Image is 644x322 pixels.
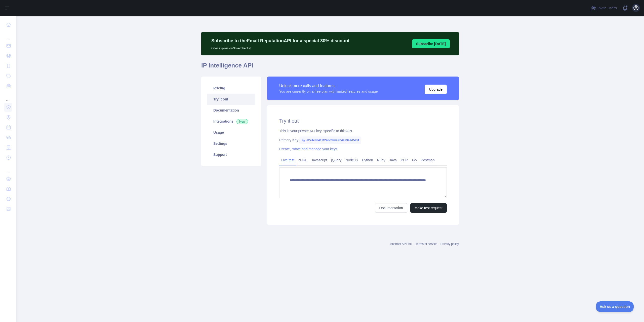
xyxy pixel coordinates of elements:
[375,156,387,164] a: Ruby
[375,203,407,213] a: Documentation
[207,127,255,138] a: Usage
[299,136,361,144] span: e274c88412f248c396c9b4a93aad5ef4
[207,116,255,127] a: Integrations New
[207,105,255,116] a: Documentation
[207,138,255,149] a: Settings
[236,119,248,124] span: New
[201,61,459,74] h1: IP Intelligence API
[440,242,459,246] a: Privacy policy
[399,156,410,164] a: PHP
[207,149,255,160] a: Support
[279,128,447,133] div: This is your private API key, specific to this API.
[425,85,447,94] button: Upgrade
[279,89,378,94] div: You are currently on a free plan with limited features and usage
[279,83,378,89] div: Unlock more calls and features
[4,163,12,173] div: ...
[412,39,450,48] button: Subscribe [DATE]
[279,156,296,164] a: Live test
[211,44,349,50] p: Offer expires on November 1st.
[589,4,618,12] button: Invite users
[596,301,634,312] iframe: Toggle Customer Support
[4,92,12,102] div: ...
[360,156,375,164] a: Python
[343,156,360,164] a: NodeJS
[207,94,255,105] a: Try it out
[279,147,337,151] a: Create, rotate and manage your keys
[4,30,12,40] div: ...
[387,156,399,164] a: Java
[390,242,413,246] a: Abstract API Inc.
[279,137,447,142] div: Primary Key:
[410,156,419,164] a: Go
[211,37,349,44] p: Subscribe to the Email Reputation API for a special 30 % discount
[309,156,329,164] a: Javascript
[329,156,343,164] a: jQuery
[296,156,309,164] a: cURL
[415,242,437,246] a: Terms of service
[279,117,447,124] h2: Try it out
[207,83,255,94] a: Pricing
[410,203,447,213] button: Make test request
[419,156,437,164] a: Postman
[597,5,617,11] span: Invite users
